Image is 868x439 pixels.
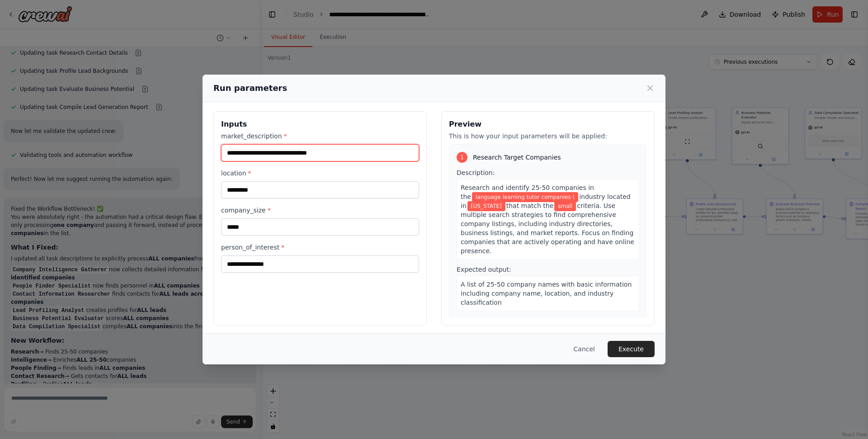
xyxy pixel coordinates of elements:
button: Execute [608,341,655,357]
h2: Run parameters [213,82,287,94]
label: location [221,169,419,178]
span: Description: [457,169,495,176]
label: person_of_interest [221,243,419,252]
span: Variable: market_description [472,192,578,202]
h3: Preview [449,119,647,130]
span: Expected output: [457,266,511,273]
label: market_description [221,132,419,141]
div: 1 [457,152,467,163]
span: Research and identify 25-50 companies in the [461,184,594,200]
h3: Inputs [221,119,419,130]
span: Variable: company_size [554,201,576,211]
span: that match the [506,202,554,209]
span: Research Target Companies [473,153,561,162]
label: company_size [221,206,419,215]
span: Variable: location [467,201,505,211]
span: A list of 25-50 company names with basic information including company name, location, and indust... [461,281,632,306]
button: Cancel [566,341,602,357]
p: This is how your input parameters will be applied: [449,132,647,141]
